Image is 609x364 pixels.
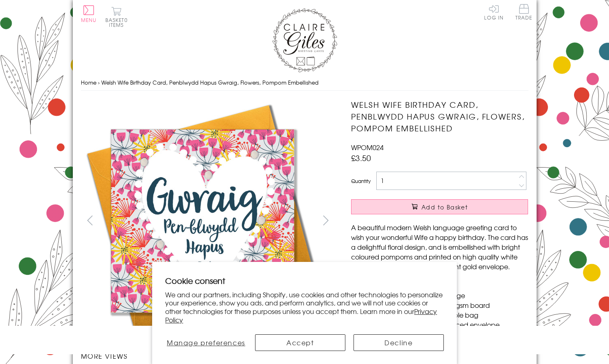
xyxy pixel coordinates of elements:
nav: breadcrumbs [81,74,528,91]
a: Trade [515,4,533,22]
button: Accept [255,334,345,351]
span: £3.50 [351,152,371,163]
a: Log In [484,4,504,20]
a: Home [81,78,96,86]
button: Add to Basket [351,199,528,214]
button: prev [81,211,99,229]
img: Claire Giles Greetings Cards [272,8,337,72]
img: Welsh Wife Birthday Card, Penblwydd Hapus Gwraig, Flowers, Pompom Embellished [81,99,325,343]
a: Privacy Policy [165,306,437,325]
span: Trade [515,4,533,20]
button: next [317,211,335,229]
button: Decline [354,334,444,351]
button: Manage preferences [165,334,247,351]
span: Menu [81,16,97,24]
span: WPOM024 [351,142,384,152]
label: Quantity [351,177,371,185]
h1: Welsh Wife Birthday Card, Penblwydd Hapus Gwraig, Flowers, Pompom Embellished [351,99,528,134]
span: Add to Basket [421,203,468,211]
p: We and our partners, including Shopify, use cookies and other technologies to personalize your ex... [165,290,444,324]
button: Basket0 items [105,7,128,27]
span: 0 items [109,16,128,28]
h3: More views [81,351,335,361]
span: Manage preferences [167,338,245,347]
span: Welsh Wife Birthday Card, Penblwydd Hapus Gwraig, Flowers, Pompom Embellished [101,78,319,86]
button: Menu [81,5,97,22]
p: A beautiful modern Welsh language greeting card to wish your wonderful Wife a happy birthday. The... [351,222,528,271]
h2: Cookie consent [165,275,444,286]
span: › [98,78,100,86]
